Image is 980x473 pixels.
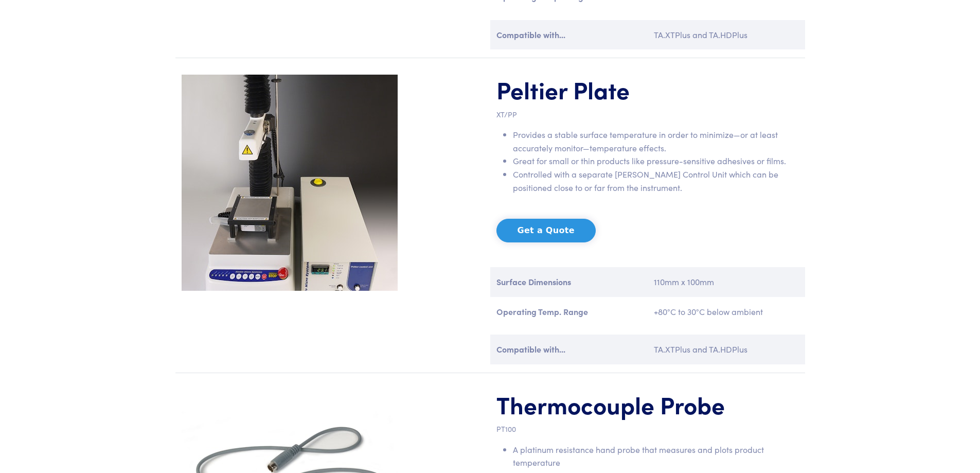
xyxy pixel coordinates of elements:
[496,390,799,419] h1: Thermocouple Probe
[513,168,799,194] li: Controlled with a separate [PERSON_NAME] Control Unit which can be positioned close to or far fro...
[496,343,642,356] p: Compatible with...
[496,305,642,319] p: Operating Temp. Range
[496,423,799,434] p: PT100
[654,305,799,319] p: +80°C to 30°C below ambient
[496,28,642,42] p: Compatible with...
[513,443,799,469] li: A platinum resistance hand probe that measures and plots product temperature
[654,28,799,42] p: TA.XTPlus and TA.HDPlus
[496,219,596,242] button: Get a Quote
[182,75,398,291] img: xt-pp-temperature-controlled-peltier-plate-on-ta-xt-plus.jpg
[496,275,642,289] p: Surface Dimensions
[513,128,799,154] li: Provides a stable surface temperature in order to minimize—or at least accurately monitor—tempera...
[513,154,799,168] li: Great for small or thin products like pressure-sensitive adhesives or films.
[496,109,799,120] p: XT/PP
[496,75,799,104] h1: Peltier Plate
[654,275,799,289] p: 110mm x 100mm
[654,343,799,356] p: TA.XTPlus and TA.HDPlus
